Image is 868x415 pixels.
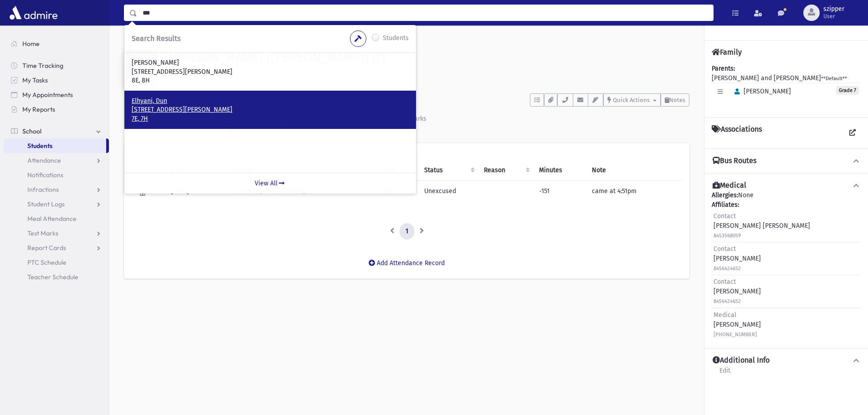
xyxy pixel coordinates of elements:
div: [PERSON_NAME] [714,310,761,339]
b: Affiliates: [712,201,739,209]
a: [PERSON_NAME] [STREET_ADDRESS][PERSON_NAME] 8E, 8H [132,58,409,85]
span: Contact [714,278,736,286]
a: Elhyani, Dun [STREET_ADDRESS][PERSON_NAME] 7E, 7H [132,97,409,123]
span: School [22,127,41,135]
span: My Appointments [22,91,73,99]
td: came at 4:51pm [586,181,682,205]
button: Medical [712,181,861,190]
a: Meal Attendance [4,211,109,226]
button: Bus Routes [712,156,861,166]
span: szipper [823,5,844,13]
small: [PHONE_NUMBER] [714,332,757,338]
th: Status: activate to sort column ascending [419,160,478,181]
span: Time Tracking [22,61,63,70]
h1: [PERSON_NAME] ([PERSON_NAME]) (7) [169,50,689,65]
span: Quick Actions [613,97,650,103]
span: My Reports [22,105,55,113]
a: Infractions [4,182,109,197]
button: Quick Actions [603,93,661,107]
span: Teacher Schedule [27,273,78,281]
span: Infractions [27,185,59,194]
a: PTC Schedule [4,255,109,270]
h4: Associations [712,125,762,141]
span: Notes [669,97,685,103]
a: My Appointments [4,87,109,102]
a: Home [4,36,109,51]
th: Note [586,160,682,181]
p: 8E, 8H [132,76,409,85]
a: View All [124,173,416,194]
span: User [823,13,844,20]
span: Medical [714,311,736,319]
a: Teacher Schedule [4,270,109,284]
span: Meal Attendance [27,215,77,223]
button: Notes [661,93,689,107]
a: Report Cards [4,241,109,255]
a: Student Logs [4,197,109,211]
h4: Medical [713,181,746,190]
h4: Family [712,48,742,56]
td: Unexcused [419,181,478,205]
span: Test Marks [27,229,58,237]
div: Marks [407,115,426,123]
div: [PERSON_NAME] [PERSON_NAME] [714,211,810,240]
img: AdmirePro [7,4,60,22]
a: Time Tracking [4,58,109,73]
div: [PERSON_NAME] and [PERSON_NAME] [712,64,861,110]
span: Contact [714,245,736,253]
a: 1 [400,223,414,240]
th: Reason: activate to sort column ascending [478,160,534,181]
a: View all Associations [844,125,861,141]
label: Students [383,33,409,44]
span: Report Cards [27,244,66,252]
a: Activity [124,107,168,132]
span: Notifications [27,171,63,179]
h6: [STREET_ADDRESS] [169,69,689,77]
p: [STREET_ADDRESS][PERSON_NAME] [132,105,409,114]
div: None [712,190,861,341]
span: PTC Schedule [27,258,67,266]
a: My Tasks [4,73,109,87]
button: Additional Info [712,356,861,365]
small: 8456424652 [714,266,741,272]
p: 7E, 7H [132,114,409,123]
b: Allergies: [712,191,738,199]
small: 8453568059 [714,233,741,239]
th: Minutes [534,160,587,181]
div: [PERSON_NAME] [714,244,761,273]
h4: Bus Routes [713,156,756,166]
span: Student Logs [27,200,65,208]
span: Search Results [132,34,180,43]
a: My Reports [4,102,109,117]
p: [PERSON_NAME] [132,58,409,67]
span: My Tasks [22,76,48,84]
span: Students [27,142,52,150]
img: w== [124,50,160,86]
span: Grade 7 [836,86,859,95]
a: Edit [719,365,731,382]
a: Students [124,37,157,45]
span: Home [22,40,40,48]
p: [STREET_ADDRESS][PERSON_NAME] [132,67,409,77]
a: Attendance [4,153,109,168]
nav: breadcrumb [124,36,157,50]
h4: Additional Info [713,356,770,365]
span: Contact [714,212,736,220]
button: Add Attendance Record [363,255,451,272]
td: -151 [534,181,587,205]
a: Notifications [4,168,109,182]
div: [PERSON_NAME] [714,277,761,306]
p: Elhyani, Dun [132,97,409,106]
b: Parents: [712,65,735,72]
small: 8456424652 [714,298,741,304]
a: School [4,124,109,138]
a: Test Marks [4,226,109,241]
span: [PERSON_NAME] [730,87,791,95]
a: Students [4,138,106,153]
span: Attendance [27,156,61,164]
input: Search [137,5,713,21]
